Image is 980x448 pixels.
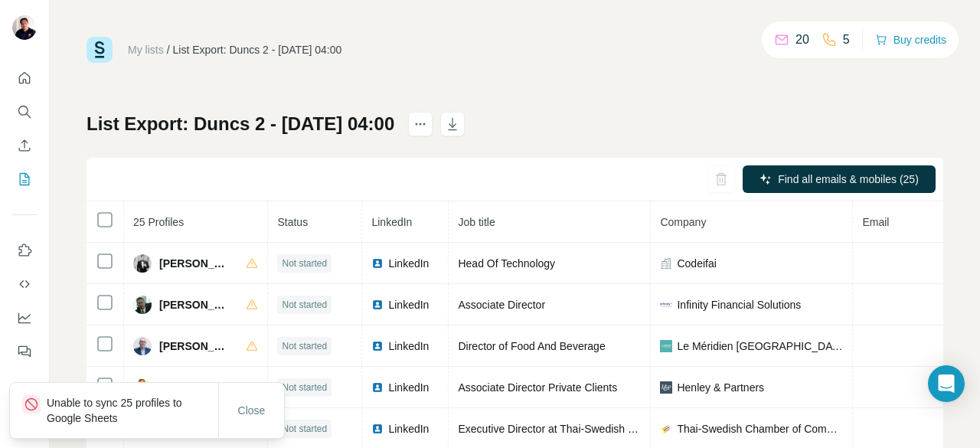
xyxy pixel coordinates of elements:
span: LinkedIn [388,338,429,354]
span: Associate Director Private Clients [458,381,617,394]
span: [PERSON_NAME] [159,380,230,395]
div: List Export: Duncs 2 - [DATE] 04:00 [173,42,342,57]
p: 5 [843,31,850,49]
img: Avatar [133,254,152,273]
button: Buy credits [875,29,946,51]
span: Henley & Partners [677,380,764,395]
button: Find all emails & mobiles (25) [743,165,936,193]
img: company-logo [660,340,672,352]
img: LinkedIn logo [371,257,384,270]
button: Use Surfe API [12,270,37,298]
span: [PERSON_NAME] [159,256,230,271]
span: [PERSON_NAME] [159,297,230,312]
img: Avatar [12,15,37,40]
button: actions [408,112,433,136]
p: Unable to sync 25 profiles to Google Sheets [47,395,218,426]
img: Avatar [133,337,152,355]
span: Le Méridien [GEOGRAPHIC_DATA], [GEOGRAPHIC_DATA] [677,338,843,354]
span: Infinity Financial Solutions [677,297,801,312]
span: Head Of Technology [458,257,555,270]
span: Find all emails & mobiles (25) [778,172,919,187]
button: Search [12,98,37,126]
button: Dashboard [12,304,37,332]
img: company-logo [660,423,672,435]
button: My lists [12,165,37,193]
span: Not started [282,257,327,270]
span: Job title [458,216,495,228]
span: Director of Food And Beverage [458,340,605,352]
span: LinkedIn [371,216,412,228]
img: Surfe Logo [87,37,113,63]
button: Feedback [12,338,37,365]
span: Not started [282,422,327,436]
img: Avatar [133,296,152,314]
img: LinkedIn logo [371,423,384,435]
img: company-logo [660,299,672,311]
span: Executive Director at Thai-Swedish Chamber of Commerce [458,423,739,435]
span: Status [277,216,308,228]
span: Thai-Swedish Chamber of Commerce [677,421,843,437]
h1: List Export: Duncs 2 - [DATE] 04:00 [87,112,394,136]
span: Not started [282,298,327,312]
span: Associate Director [458,299,545,311]
span: Not started [282,381,327,394]
span: LinkedIn [388,380,429,395]
img: company-logo [660,381,672,394]
img: LinkedIn logo [371,299,384,311]
span: 25 Profiles [133,216,184,228]
span: Company [660,216,706,228]
button: Use Surfe on LinkedIn [12,237,37,264]
span: Codeifai [677,256,716,271]
button: Close [227,397,276,424]
img: Avatar [133,378,152,397]
a: My lists [128,44,164,56]
span: Not started [282,339,327,353]
span: LinkedIn [388,297,429,312]
span: Close [238,403,266,418]
button: Enrich CSV [12,132,37,159]
span: Email [862,216,889,228]
li: / [167,42,170,57]
img: LinkedIn logo [371,381,384,394]
span: LinkedIn [388,256,429,271]
span: LinkedIn [388,421,429,437]
img: LinkedIn logo [371,340,384,352]
p: 20 [795,31,809,49]
div: Open Intercom Messenger [928,365,965,402]
span: [PERSON_NAME] [159,338,230,354]
button: Quick start [12,64,37,92]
